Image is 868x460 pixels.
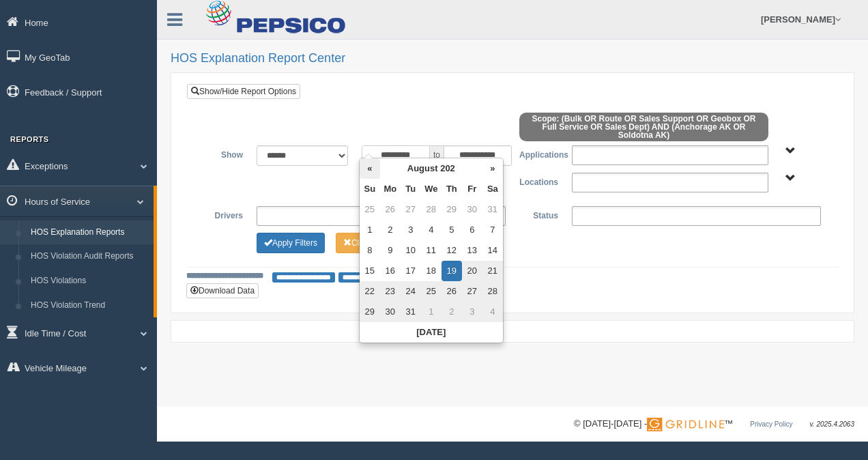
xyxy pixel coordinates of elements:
td: 24 [401,281,421,302]
td: 1 [421,302,442,322]
td: 12 [442,240,462,261]
td: 3 [401,220,421,240]
button: Change Filter Options [257,233,325,253]
th: » [482,158,503,179]
img: Gridline [647,418,724,431]
td: 18 [421,261,442,281]
th: Tu [401,179,421,199]
td: 25 [421,281,442,302]
label: Status [512,206,565,222]
td: 20 [462,261,482,281]
th: Sa [482,179,503,199]
th: [DATE] [360,322,503,343]
button: Download Data [186,283,259,298]
span: to [430,145,444,166]
td: 7 [482,220,503,240]
th: August 202 [380,158,482,179]
a: HOS Violation Trend [25,293,154,318]
td: 2 [442,302,462,322]
th: « [360,158,380,179]
span: v. 2025.4.2063 [810,420,854,428]
th: Su [360,179,380,199]
td: 1 [360,220,380,240]
td: 22 [360,281,380,302]
th: Mo [380,179,401,199]
td: 23 [380,281,401,302]
td: 21 [482,261,503,281]
td: 10 [401,240,421,261]
td: 27 [462,281,482,302]
span: Scope: (Bulk OR Route OR Sales Support OR Geobox OR Full Service OR Sales Dept) AND (Anchorage AK... [519,113,768,141]
td: 28 [482,281,503,302]
th: We [421,179,442,199]
td: 30 [380,302,401,322]
td: 15 [360,261,380,281]
td: 25 [360,199,380,220]
td: 29 [360,302,380,322]
th: Fr [462,179,482,199]
a: HOS Violation Audit Reports [25,244,154,269]
label: Show [197,145,250,162]
th: Th [442,179,462,199]
a: HOS Violations [25,269,154,293]
td: 13 [462,240,482,261]
td: 31 [482,199,503,220]
td: 5 [442,220,462,240]
a: HOS Explanation Reports [25,220,154,245]
td: 26 [380,199,401,220]
td: 16 [380,261,401,281]
label: Applications [512,145,565,162]
td: 29 [442,199,462,220]
td: 3 [462,302,482,322]
td: 27 [401,199,421,220]
td: 2 [380,220,401,240]
td: 6 [462,220,482,240]
td: 14 [482,240,503,261]
button: Change Filter Options [336,233,403,253]
a: Show/Hide Report Options [187,84,300,99]
td: 26 [442,281,462,302]
a: Privacy Policy [750,420,792,428]
td: 4 [421,220,442,240]
td: 31 [401,302,421,322]
label: Locations [512,173,565,189]
td: 30 [462,199,482,220]
td: 28 [421,199,442,220]
h2: HOS Explanation Report Center [171,52,854,66]
td: 4 [482,302,503,322]
td: 11 [421,240,442,261]
td: 8 [360,240,380,261]
td: 19 [442,261,462,281]
td: 9 [380,240,401,261]
div: © [DATE]-[DATE] - ™ [574,417,854,431]
td: 17 [401,261,421,281]
label: Drivers [197,206,250,222]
